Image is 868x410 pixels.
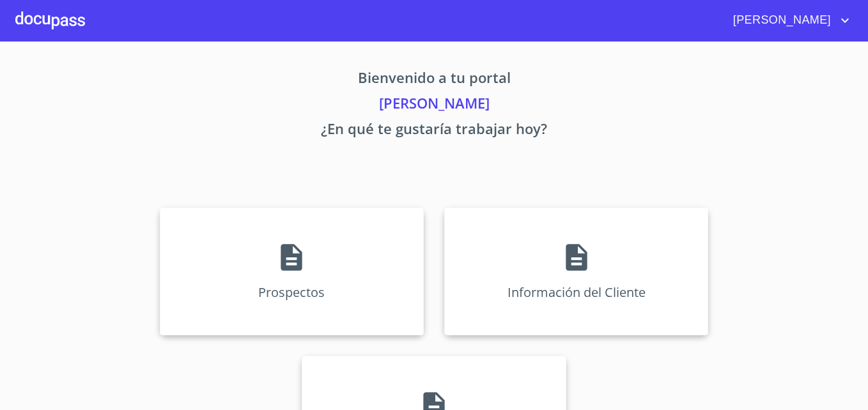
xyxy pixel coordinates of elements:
[724,10,837,31] span: [PERSON_NAME]
[508,284,646,301] p: Información del Cliente
[258,284,325,301] p: Prospectos
[40,118,828,144] p: ¿En qué te gustaría trabajar hoy?
[40,67,828,93] p: Bienvenido a tu portal
[40,93,828,118] p: [PERSON_NAME]
[724,10,853,31] button: account of current user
